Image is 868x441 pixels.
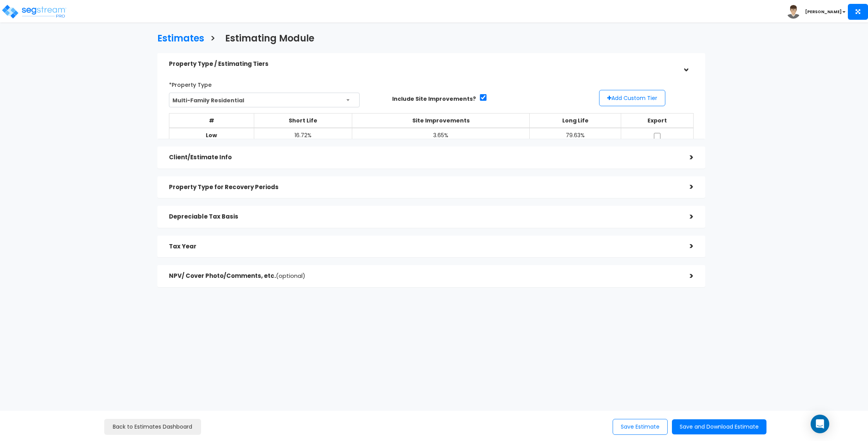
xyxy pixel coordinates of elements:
td: 3.65% [352,128,529,145]
b: Low [206,131,217,139]
h3: > [210,33,215,45]
img: avatar.png [787,5,800,19]
div: > [678,270,694,282]
label: Include Site Improvements? [392,95,476,103]
div: > [678,181,694,193]
td: 79.63% [530,128,621,145]
img: logo_pro_r.png [1,4,67,19]
th: # [169,113,254,128]
div: Open Intercom Messenger [811,415,829,433]
div: > [678,211,694,223]
th: Short Life [254,113,352,128]
a: Estimating Module [219,26,314,49]
h5: Property Type for Recovery Periods [169,184,678,191]
label: *Property Type [169,78,212,89]
span: (optional) [276,272,305,280]
div: > [680,57,692,72]
td: 16.72% [254,128,352,145]
h3: Estimating Module [225,33,314,45]
span: Multi-Family Residential [169,93,360,107]
button: Save Estimate [613,419,668,435]
h3: Estimates [157,33,204,45]
button: Add Custom Tier [599,90,665,106]
th: Long Life [530,113,621,128]
h5: Client/Estimate Info [169,154,678,161]
h5: NPV/ Cover Photo/Comments, etc. [169,273,678,279]
div: > [678,240,694,252]
button: Save and Download Estimate [672,419,766,434]
a: Estimates [152,26,204,49]
h5: Property Type / Estimating Tiers [169,61,678,67]
th: Export [621,113,693,128]
th: Site Improvements [352,113,529,128]
h5: Tax Year [169,243,678,250]
span: Multi-Family Residential [169,93,359,108]
a: Back to Estimates Dashboard [104,419,201,435]
div: > [678,152,694,164]
h5: Depreciable Tax Basis [169,214,678,220]
b: [PERSON_NAME] [805,9,842,15]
